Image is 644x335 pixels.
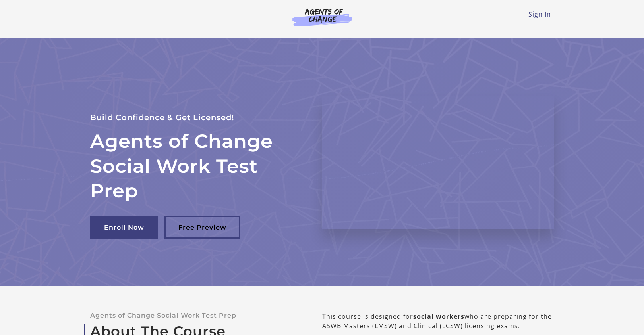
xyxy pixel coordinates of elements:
h2: Agents of Change Social Work Test Prep [90,129,303,203]
img: Agents of Change Logo [284,8,360,26]
a: Free Preview [164,216,240,239]
p: Build Confidence & Get Licensed! [90,111,303,124]
b: social workers [413,312,464,321]
a: Sign In [528,10,551,19]
a: Enroll Now [90,216,158,239]
p: Agents of Change Social Work Test Prep [90,312,297,319]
